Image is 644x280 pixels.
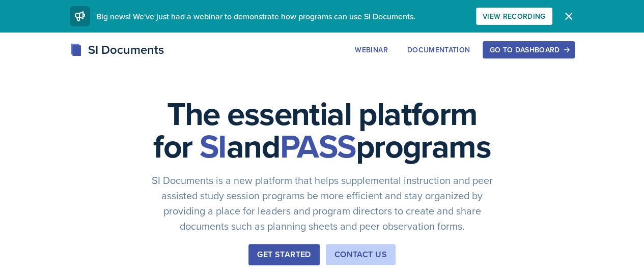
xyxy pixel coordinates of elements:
[96,11,415,22] span: Big news! We've just had a webinar to demonstrate how programs can use SI Documents.
[483,12,546,20] div: View Recording
[476,8,552,25] button: View Recording
[407,46,470,54] div: Documentation
[489,46,568,54] div: Go to Dashboard
[257,248,311,261] div: Get Started
[401,41,477,58] button: Documentation
[248,244,319,265] button: Get Started
[70,41,164,59] div: SI Documents
[334,248,387,261] div: Contact Us
[348,41,394,58] button: Webinar
[326,244,396,265] button: Contact Us
[483,41,574,58] button: Go to Dashboard
[355,46,387,54] div: Webinar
